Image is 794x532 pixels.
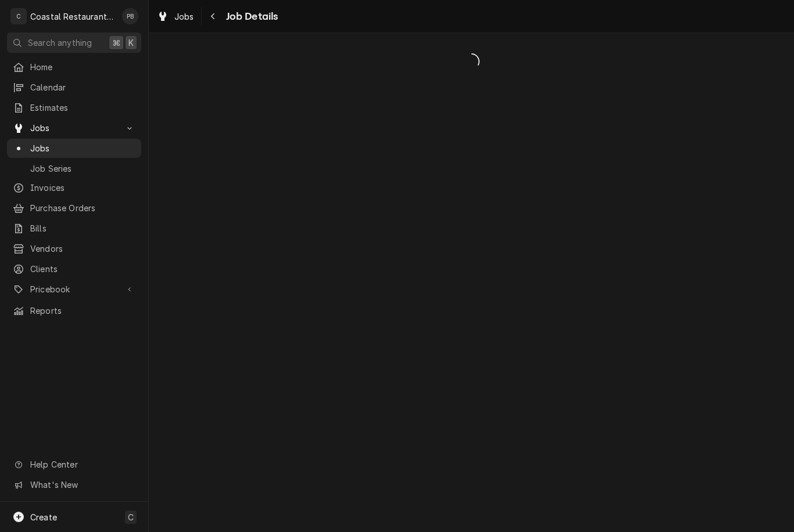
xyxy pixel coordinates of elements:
span: Clients [30,263,135,275]
a: Purchase Orders [7,198,141,218]
span: Create [30,512,57,522]
a: Go to Pricebook [7,280,141,299]
span: Vendors [30,243,135,255]
a: Home [7,57,141,77]
span: Reports [30,305,135,317]
span: C [128,511,134,523]
a: Job Series [7,159,141,178]
a: Bills [7,219,141,238]
span: Job Details [223,9,278,24]
a: Reports [7,301,141,320]
span: Estimates [30,102,135,114]
span: Home [30,61,135,73]
a: Estimates [7,98,141,117]
a: Clients [7,259,141,278]
a: Go to Help Center [7,455,141,474]
span: Jobs [30,122,118,134]
a: Go to Jobs [7,118,141,137]
span: Job Series [30,162,135,175]
a: Jobs [7,139,141,158]
span: Jobs [30,142,135,154]
div: Phill Blush's Avatar [122,8,138,24]
span: Invoices [30,182,135,194]
a: Invoices [7,178,141,197]
span: ⌘ [112,37,120,49]
div: C [10,8,27,24]
span: Pricebook [30,283,118,295]
a: Calendar [7,78,141,97]
span: What's New [30,479,134,491]
span: Bills [30,222,135,234]
button: Navigate back [204,7,223,26]
span: Calendar [30,81,135,93]
span: Loading... [149,49,794,74]
a: Vendors [7,239,141,258]
div: PB [122,8,138,24]
span: Help Center [30,458,134,471]
button: Search anything⌘K [7,32,141,53]
a: Go to What's New [7,475,141,494]
div: Coastal Restaurant Repair [30,10,116,23]
a: Jobs [152,7,199,26]
span: K [128,37,134,49]
span: Jobs [174,10,194,23]
span: Purchase Orders [30,202,135,214]
span: Search anything [28,37,92,49]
